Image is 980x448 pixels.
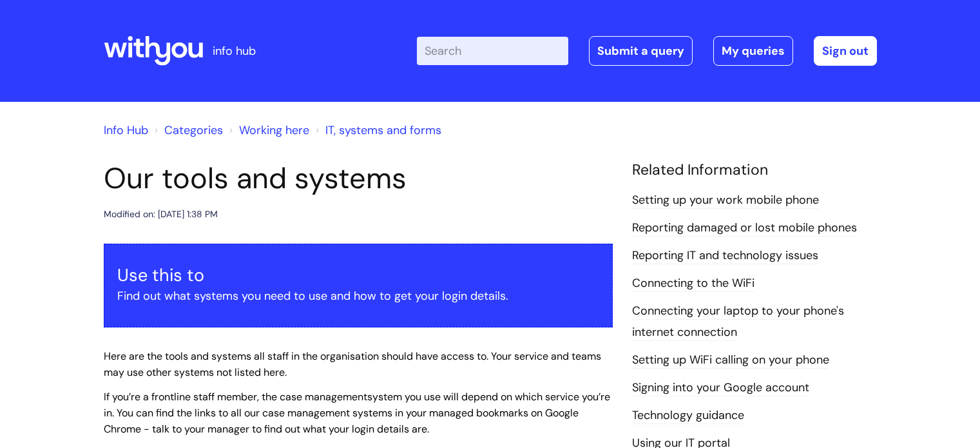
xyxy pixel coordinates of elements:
a: Info Hub [104,122,148,138]
h4: Related Information [632,161,877,179]
a: Setting up WiFi calling on your phone [632,352,829,369]
a: Technology guidance [632,407,744,424]
span: system you use will depend on which service you’re in. You can find the links to all our case man... [104,390,610,436]
a: Submit a query [589,36,693,66]
a: Sign out [814,36,877,66]
span: Here are the tools and systems all staff in the organisation should have access to. Your service ... [104,349,601,379]
a: My queries [713,36,793,66]
span: If you’re a frontline staff member, the case management [104,390,367,404]
a: Connecting to the WiFi [632,275,754,292]
input: Search [417,37,568,65]
li: IT, systems and forms [312,120,441,141]
div: Modified on: [DATE] 1:38 PM [104,206,218,222]
p: info hub [213,41,256,61]
p: Find out what systems you need to use and how to get your login details. [117,286,599,306]
li: Solution home [151,120,223,141]
h1: Our tools and systems [104,161,613,196]
div: | - [417,36,877,66]
a: Reporting IT and technology issues [632,248,818,264]
a: Reporting damaged or lost mobile phones [632,220,857,237]
a: Setting up your work mobile phone [632,192,819,209]
a: Working here [239,122,309,138]
a: IT, systems and forms [325,122,441,138]
a: Signing into your Google account [632,380,809,396]
a: Connecting your laptop to your phone's internet connection [632,303,844,340]
li: Working here [226,120,309,141]
a: Categories [164,122,223,138]
h3: Use this to [117,265,599,286]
